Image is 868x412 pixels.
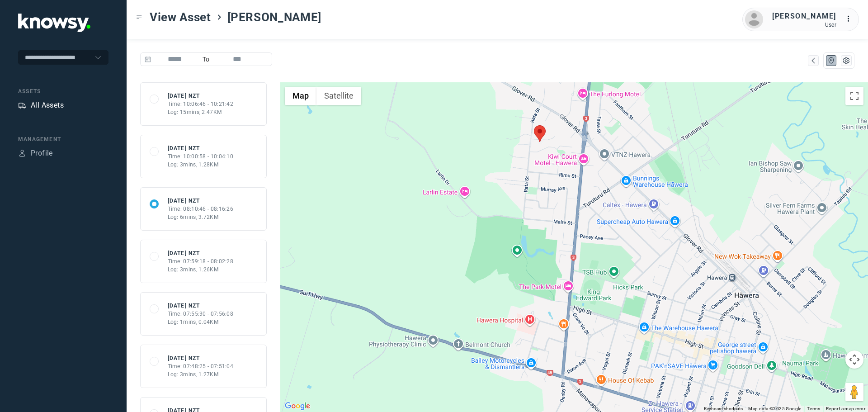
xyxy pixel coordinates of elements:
div: Assets [18,101,26,109]
div: [DATE] NZT [168,302,234,310]
button: Show street map [285,87,316,105]
div: : [845,14,856,24]
a: Open this area in Google Maps (opens a new window) [283,400,312,412]
img: avatar.png [745,10,763,28]
div: [DATE] NZT [168,92,234,100]
div: Time: 10:06:46 - 10:21:42 [168,100,234,108]
span: View Asset [150,9,211,25]
div: Time: 07:55:30 - 07:56:08 [168,310,234,318]
img: Application Logo [18,14,90,32]
div: Time: 07:48:25 - 07:51:04 [168,362,234,370]
button: Drag Pegman onto the map to open Street View [845,383,863,401]
div: Log: 3mins, 1.27KM [168,370,234,379]
a: Report a map error [826,406,865,411]
button: Map camera controls [845,350,863,369]
button: Show satellite imagery [316,87,361,105]
div: [DATE] NZT [168,249,234,257]
span: [PERSON_NAME] [227,9,321,25]
div: User [772,22,836,28]
div: Map [809,57,817,65]
a: AssetsAll Assets [18,100,64,111]
div: : [845,14,856,26]
div: Log: 3mins, 1.26KM [168,265,234,274]
img: Google [283,400,312,412]
button: Toggle fullscreen view [845,87,863,105]
div: Time: 10:00:58 - 10:04:10 [168,152,234,161]
div: > [216,14,223,21]
div: Time: 08:10:46 - 08:16:26 [168,205,234,213]
div: [DATE] NZT [168,354,234,362]
div: [DATE] NZT [168,197,234,205]
span: Map data ©2025 Google [748,406,801,411]
div: Assets [18,87,108,95]
div: Profile [18,149,26,157]
div: [PERSON_NAME] [772,11,836,22]
a: ProfileProfile [18,148,53,159]
tspan: ... [846,15,855,22]
div: Log: 1mins, 0.04KM [168,318,234,326]
div: List [842,57,850,65]
a: Terms (opens in new tab) [807,406,821,411]
div: Log: 3mins, 1.28KM [168,161,234,169]
span: To [199,52,213,66]
div: Log: 6mins, 3.72KM [168,213,234,221]
div: Time: 07:59:18 - 08:02:28 [168,257,234,265]
div: Profile [31,148,53,159]
div: Management [18,135,108,143]
div: Toggle Menu [136,14,142,20]
div: All Assets [31,100,64,111]
div: [DATE] NZT [168,144,234,152]
button: Keyboard shortcuts [704,406,743,412]
div: Map [827,57,835,65]
div: Log: 15mins, 2.47KM [168,108,234,116]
